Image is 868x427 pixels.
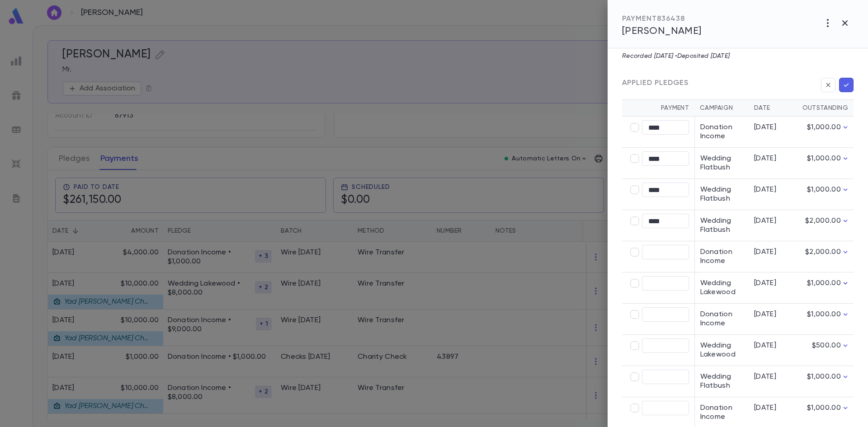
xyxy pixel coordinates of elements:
td: Donation Income [694,241,749,272]
td: $1,000.00 [794,366,854,397]
div: [DATE] [754,216,788,225]
td: Wedding Flatbush [694,366,749,397]
td: Donation Income [694,304,749,335]
div: [DATE] [754,185,788,194]
div: [DATE] [754,154,788,163]
td: $1,000.00 [794,148,854,179]
td: $1,000.00 [794,272,854,304]
th: Campaign [694,100,749,117]
span: [PERSON_NAME] [622,26,702,36]
div: [DATE] [754,372,788,381]
td: $1,000.00 [794,179,854,210]
td: Wedding Lakewood [694,272,749,304]
td: Donation Income [694,117,749,148]
td: Wedding Lakewood [694,335,749,366]
span: Applied Pledges [622,79,689,88]
td: $2,000.00 [794,241,854,272]
td: Wedding Flatbush [694,179,749,210]
div: [DATE] [754,404,788,413]
td: $1,000.00 [794,117,854,148]
div: PAYMENT 836438 [622,14,702,23]
div: [DATE] [754,248,788,257]
div: [DATE] [754,279,788,288]
td: Wedding Flatbush [694,148,749,179]
th: Outstanding [794,100,854,117]
td: Wedding Flatbush [694,210,749,241]
th: Payment [622,100,694,117]
th: Date [749,100,794,117]
div: [DATE] [754,310,788,319]
td: $2,000.00 [794,210,854,241]
td: $500.00 [794,335,854,366]
td: $1,000.00 [794,304,854,335]
div: [DATE] [754,341,788,350]
div: [DATE] [754,123,788,132]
